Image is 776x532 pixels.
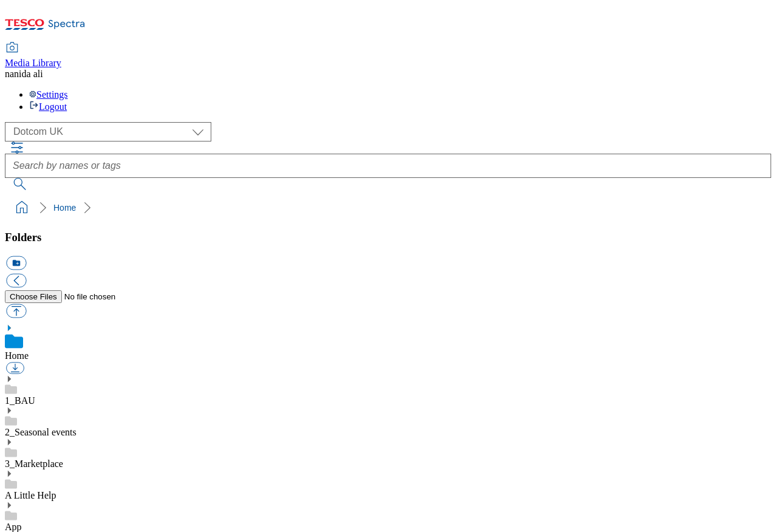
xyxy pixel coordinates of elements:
span: nida ali [14,69,43,79]
a: 1_BAU [5,395,35,406]
a: App [5,522,22,532]
input: Search by names or tags [5,154,771,178]
span: na [5,69,14,79]
a: Settings [29,89,68,100]
a: Logout [29,101,67,112]
a: Home [5,350,29,361]
a: 2_Seasonal events [5,427,77,437]
nav: breadcrumb [5,196,771,219]
h3: Folders [5,231,771,244]
a: home [12,198,32,217]
a: Media Library [5,43,61,69]
span: Media Library [5,58,61,68]
a: Home [53,203,76,213]
a: 3_Marketplace [5,459,63,469]
a: A Little Help [5,490,56,500]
